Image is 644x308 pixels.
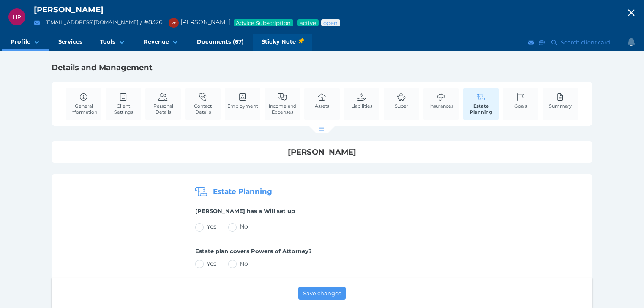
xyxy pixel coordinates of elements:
[538,37,546,48] button: SMS
[52,63,592,73] h1: Details and Management
[100,38,115,45] span: Tools
[549,103,572,109] span: Summary
[240,260,248,267] span: No
[188,34,253,51] a: Documents (67)
[240,223,248,230] span: No
[197,38,244,45] span: Documents (67)
[393,88,410,114] a: Super
[315,103,329,109] span: Assets
[58,38,82,45] span: Services
[323,19,338,26] span: Advice status: Review not yet booked in
[465,103,497,115] span: Estate Planning
[527,37,535,48] button: Email
[135,34,188,51] a: Revenue
[34,5,104,14] span: [PERSON_NAME]
[207,260,216,267] span: Yes
[195,147,449,157] h1: [PERSON_NAME]
[313,88,331,114] a: Assets
[227,103,258,109] span: Employment
[49,34,91,51] a: Services
[349,88,374,114] a: Liabilities
[13,14,21,20] span: LIP
[351,103,372,109] span: Liabilities
[8,8,25,25] div: Lisbeth Ingeborg Parton
[169,18,179,28] div: David Parry
[547,88,574,114] a: Summary
[144,38,169,45] span: Revenue
[195,207,449,218] label: [PERSON_NAME] has a Will set up
[140,18,163,26] span: / # 8326
[548,37,614,48] button: Search client card
[68,103,99,115] span: General Information
[463,88,499,120] a: Estate Planning
[32,17,42,28] button: Email
[225,88,260,114] a: Employment
[106,88,141,120] a: Client Settings
[2,34,49,51] a: Profile
[427,88,456,114] a: Insurances
[267,103,298,115] span: Income and Expenses
[514,103,527,109] span: Goals
[213,188,272,196] span: Estate Planning
[66,88,101,120] a: General Information
[147,103,179,115] span: Personal Details
[265,88,300,120] a: Income and Expenses
[559,39,614,46] span: Search client card
[171,21,176,25] span: DP
[164,18,231,26] span: [PERSON_NAME]
[262,37,303,46] span: Sticky Note
[395,103,408,109] span: Super
[45,19,139,25] a: [EMAIL_ADDRESS][DOMAIN_NAME]
[299,19,317,26] span: Service package status: Active service agreement in place
[512,88,529,114] a: Goals
[429,103,453,109] span: Insurances
[185,88,221,120] a: Contact Details
[108,103,139,115] span: Client Settings
[207,223,216,230] span: Yes
[303,290,341,297] span: Save changes
[145,88,181,120] a: Personal Details
[235,19,292,26] span: Advice Subscription
[187,103,218,115] span: Contact Details
[11,38,30,45] span: Profile
[298,287,346,300] button: Save changes
[195,248,312,254] span: Estate plan covers Powers of Attorney?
